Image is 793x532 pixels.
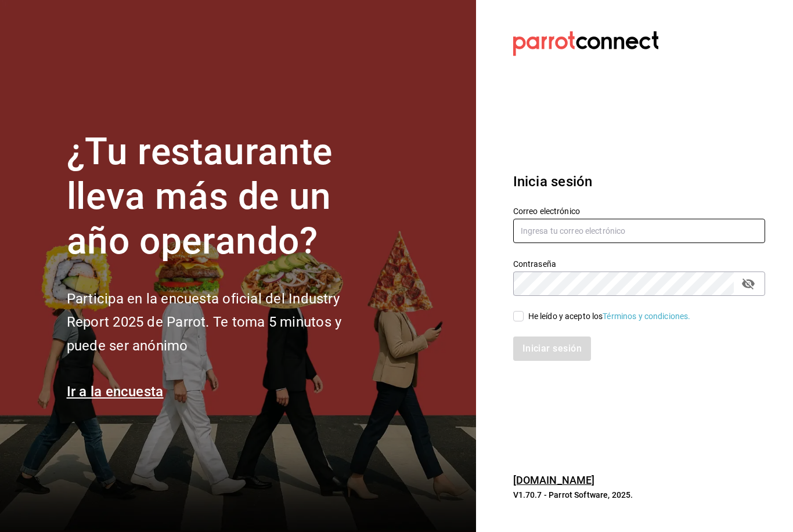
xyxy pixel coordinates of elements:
label: Correo electrónico [513,207,765,215]
label: Contraseña [513,260,765,268]
a: Términos y condiciones. [603,312,690,321]
h2: Participa en la encuesta oficial del Industry Report 2025 de Parrot. Te toma 5 minutos y puede se... [67,287,380,358]
button: passwordField [738,274,758,294]
a: [DOMAIN_NAME] [513,474,595,486]
a: Ir a la encuesta [67,383,164,400]
input: Ingresa tu correo electrónico [513,219,765,243]
h3: Inicia sesión [513,171,765,192]
h1: ¿Tu restaurante lleva más de un año operando? [67,130,380,263]
div: He leído y acepto los [528,310,691,323]
p: V1.70.7 - Parrot Software, 2025. [513,489,765,501]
